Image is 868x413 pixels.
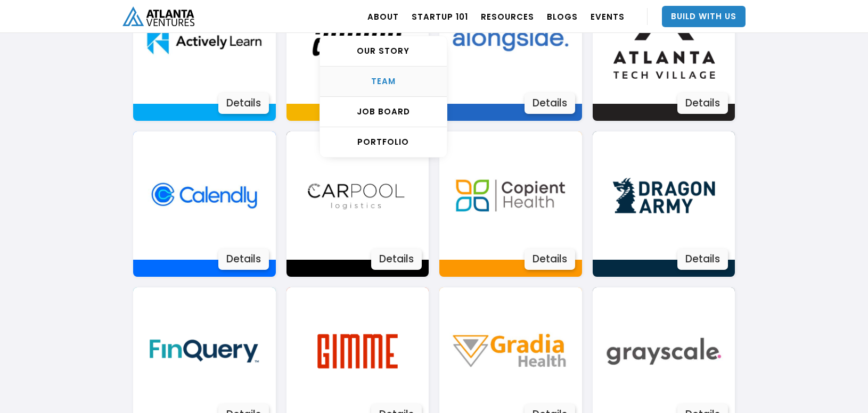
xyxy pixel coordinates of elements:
[320,97,447,127] a: Job Board
[320,127,447,157] a: PORTFOLIO
[412,2,468,31] a: Startup 101
[600,131,728,260] img: Image 3
[677,93,728,114] div: Details
[525,93,575,114] div: Details
[547,2,578,31] a: BLOGS
[293,131,422,260] img: Image 3
[591,2,625,31] a: EVENTS
[320,137,447,147] div: PORTFOLIO
[320,76,447,87] div: TEAM
[525,249,575,270] div: Details
[677,249,728,270] div: Details
[320,67,447,97] a: TEAM
[140,131,268,260] img: Image 3
[446,131,575,260] img: Image 3
[320,46,447,56] div: OUR STORY
[320,36,447,67] a: OUR STORY
[218,93,269,114] div: Details
[481,2,534,31] a: RESOURCES
[367,2,399,31] a: ABOUT
[662,6,746,27] a: Build With Us
[320,106,447,117] div: Job Board
[371,249,422,270] div: Details
[218,249,269,270] div: Details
